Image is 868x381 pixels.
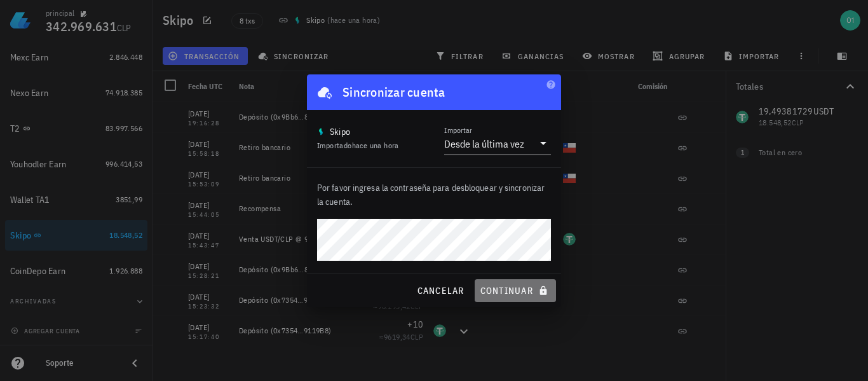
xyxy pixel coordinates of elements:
[317,141,399,150] span: Importado
[317,181,551,209] p: Por favor ingresa la contraseña para desbloquear y sincronizar la cuenta.
[480,285,551,296] span: continuar
[342,82,445,102] div: Sincronizar cuenta
[475,279,556,302] button: continuar
[330,125,350,138] div: Skipo
[444,137,524,150] div: Desde la última vez
[444,133,551,155] div: ImportarDesde la última vez
[352,141,399,150] span: hace una hora
[411,279,469,302] button: cancelar
[416,285,464,296] span: cancelar
[317,128,325,135] img: apple-touch-icon.png
[444,125,472,135] label: Importar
